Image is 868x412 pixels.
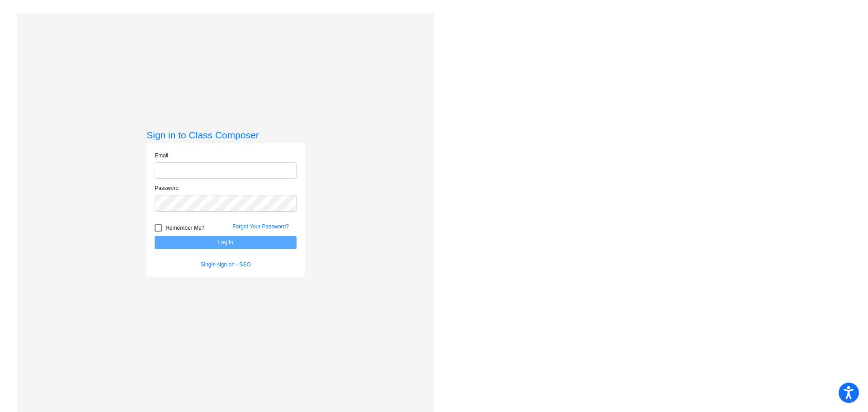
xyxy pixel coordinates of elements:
[155,236,297,249] button: Log In
[232,223,289,230] a: Forgot Your Password?
[146,129,305,141] h3: Sign in to Class Composer
[155,152,168,160] label: Email
[155,184,179,192] label: Password
[201,261,251,268] a: Single sign on - SSO
[165,223,204,233] span: Remember Me?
